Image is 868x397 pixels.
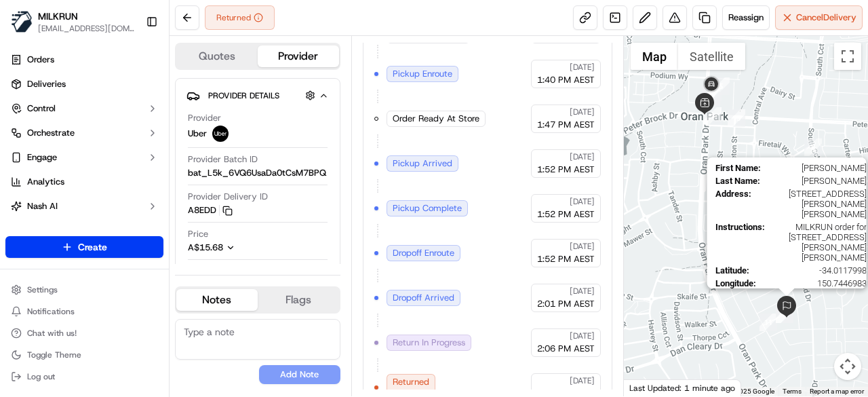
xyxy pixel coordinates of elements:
[188,228,208,240] span: Price
[761,278,866,288] span: 150.7446983
[715,189,751,219] span: Address :
[770,222,866,263] span: MILKRUN order for [STREET_ADDRESS][PERSON_NAME][PERSON_NAME]
[38,10,78,23] button: MILKRUN
[715,278,755,288] span: Longitude :
[624,379,741,396] div: Last Updated: 1 minute ago
[775,5,863,30] button: CancelDelivery
[627,379,672,396] img: Google
[834,43,861,70] button: Toggle fullscreen view
[27,328,77,339] span: Chat with us!
[176,45,258,67] button: Quotes
[5,302,163,321] button: Notifications
[393,292,454,304] span: Dropoff Arrived
[5,98,163,119] button: Control
[188,242,307,254] button: A$15.68
[393,376,429,388] span: Returned
[188,112,221,124] span: Provider
[715,222,764,263] span: Instructions :
[765,176,866,186] span: [PERSON_NAME]
[804,138,822,156] div: 8
[78,240,107,254] span: Create
[212,126,229,142] img: uber-new-logo.jpeg
[678,43,745,70] button: Show satellite imagery
[834,353,861,380] button: Map camera controls
[537,343,595,355] span: 2:06 PM AEST
[27,54,54,66] span: Orders
[537,208,595,221] span: 1:52 PM AEST
[27,151,57,164] span: Engage
[11,11,33,33] img: MILKRUN
[5,73,163,95] a: Deliveries
[5,345,163,364] button: Toggle Theme
[258,289,339,311] button: Flags
[38,23,135,34] button: [EMAIL_ADDRESS][DOMAIN_NAME]
[722,5,770,30] button: Reassign
[258,45,339,67] button: Provider
[703,86,720,104] div: 7
[704,83,722,101] div: 6
[570,330,595,341] span: [DATE]
[393,247,454,259] span: Dropoff Enroute
[186,84,329,107] button: Provider Details
[570,196,595,207] span: [DATE]
[715,265,749,276] span: Latitude :
[704,107,722,125] div: 1
[5,280,163,299] button: Settings
[5,147,163,168] button: Engage
[627,379,672,396] a: Open this area in Google Maps (opens a new window)
[5,171,163,193] a: Analytics
[702,86,719,103] div: 16
[393,202,462,214] span: Pickup Complete
[27,127,75,139] span: Orchestrate
[27,371,55,382] span: Log out
[208,90,279,101] span: Provider Details
[188,167,326,179] span: bat_L5k_6VQ6UsaDa0tCsM7BPQ
[712,77,730,95] div: 5
[766,163,866,173] span: [PERSON_NAME]
[570,241,595,252] span: [DATE]
[27,306,75,317] span: Notifications
[188,191,268,203] span: Provider Delivery ID
[5,5,140,38] button: MILKRUNMILKRUN[EMAIL_ADDRESS][DOMAIN_NAME]
[27,102,56,115] span: Control
[537,253,595,265] span: 1:52 PM AEST
[188,242,223,253] span: A$15.68
[27,349,81,360] span: Toggle Theme
[570,286,595,297] span: [DATE]
[703,88,720,105] div: 4
[776,305,793,323] div: 13
[27,200,58,212] span: Nash AI
[810,387,864,395] a: Report a map error
[5,367,163,386] button: Log out
[393,113,479,125] span: Order Ready At Store
[5,49,163,71] a: Orders
[537,164,595,176] span: 1:52 PM AEST
[537,74,595,86] span: 1:40 PM AEST
[5,236,163,258] button: Create
[393,337,465,349] span: Return In Progress
[537,298,595,310] span: 2:01 PM AEST
[393,68,452,80] span: Pickup Enroute
[754,265,866,276] span: -34.0117998
[570,107,595,117] span: [DATE]
[5,195,163,217] button: Nash AI
[188,128,207,140] span: Uber
[631,43,678,70] button: Show street map
[715,176,759,186] span: Last Name :
[27,78,66,90] span: Deliveries
[570,62,595,73] span: [DATE]
[205,5,275,30] button: Returned
[188,153,258,166] span: Provider Batch ID
[756,189,866,219] span: [STREET_ADDRESS][PERSON_NAME][PERSON_NAME]
[796,12,856,24] span: Cancel Delivery
[783,387,802,395] a: Terms (opens in new tab)
[27,225,92,237] span: Product Catalog
[715,163,760,173] span: First Name :
[5,122,163,144] button: Orchestrate
[5,220,163,242] a: Product Catalog
[537,119,595,131] span: 1:47 PM AEST
[27,284,58,295] span: Settings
